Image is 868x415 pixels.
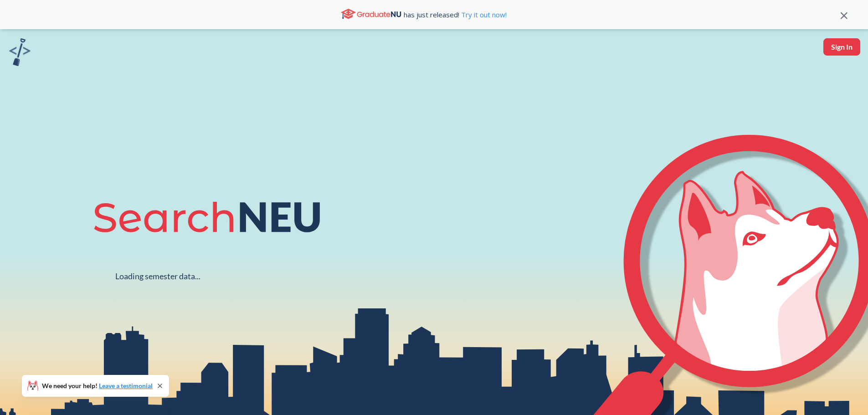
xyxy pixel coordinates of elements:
[42,383,153,389] span: We need your help!
[115,271,200,282] div: Loading semester data...
[9,38,31,66] img: sandbox logo
[99,382,153,389] a: Leave a testimonial
[9,38,31,69] a: sandbox logo
[459,10,507,19] a: Try it out now!
[404,10,507,20] span: has just released!
[823,38,860,56] button: Sign In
